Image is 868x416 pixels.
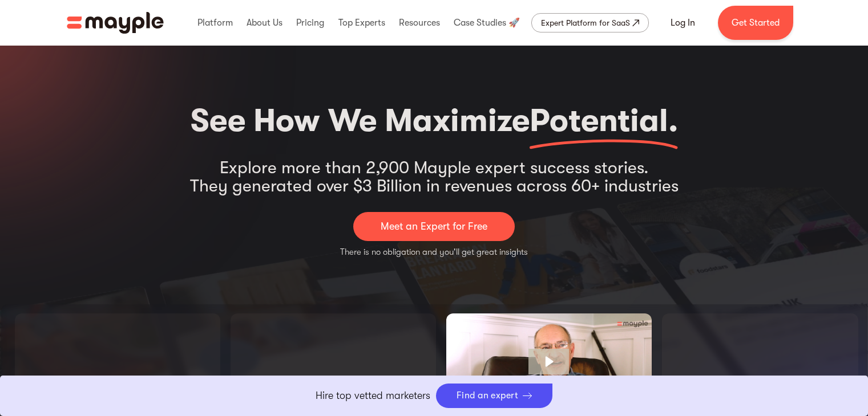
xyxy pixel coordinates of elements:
[190,158,679,195] div: Explore more than 2,900 Mayple expert success stories. They generated over $3 Billion in revenues...
[718,6,793,40] a: Get Started
[657,9,709,36] a: Log In
[531,13,649,32] a: Expert Platform for SaaS
[67,12,164,34] img: Mayple logo
[67,12,164,34] a: home
[340,246,528,259] p: There is no obligation and you'll get great insights
[293,5,327,41] div: Pricing
[336,5,388,41] div: Top Experts
[244,5,285,41] div: About Us
[191,97,678,145] h2: See How We Maximize
[316,388,430,403] p: Hire top vetted marketers
[353,212,515,241] a: Meet an Expert for Free
[541,16,630,30] div: Expert Platform for SaaS
[457,390,519,401] div: Find an expert
[530,103,678,139] span: Potential.
[528,349,568,374] button: Play Video: 8
[381,219,487,234] p: Meet an Expert for Free
[195,5,236,41] div: Platform
[396,5,443,41] div: Resources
